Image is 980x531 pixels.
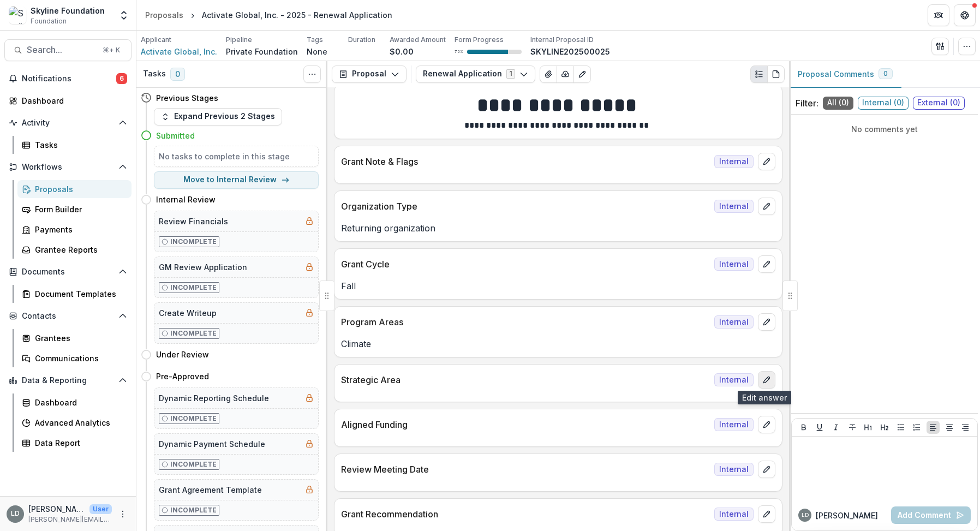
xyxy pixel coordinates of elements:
[758,313,775,331] button: edit
[796,97,818,110] p: Filter:
[862,421,875,434] button: Heading 1
[159,261,247,273] h5: GM Review Application
[341,337,775,350] p: Climate
[159,484,262,496] h5: Grant Agreement Template
[17,393,132,411] a: Dashboard
[17,414,132,432] a: Advanced Analytics
[823,97,853,110] span: All ( 0 )
[35,244,123,255] div: Grantee Reports
[35,417,123,428] div: Advanced Analytics
[758,198,775,215] button: edit
[714,463,754,476] span: Internal
[341,200,710,213] p: Organization Type
[927,421,940,434] button: Align Left
[4,263,132,281] button: Open Documents
[797,421,810,434] button: Bold
[28,503,85,515] p: [PERSON_NAME]
[22,163,114,172] span: Workflows
[4,70,132,87] button: Notifications6
[22,376,114,385] span: Data & Reporting
[796,123,973,135] p: No comments yet
[159,216,228,227] h5: Review Financials
[17,220,132,238] a: Payments
[31,16,67,26] span: Foundation
[714,200,754,213] span: Internal
[35,183,123,195] div: Proposals
[28,515,112,524] p: [PERSON_NAME][EMAIL_ADDRESS][DOMAIN_NAME]
[17,200,132,218] a: Form Builder
[455,48,463,56] p: 75 %
[341,508,710,521] p: Grant Recommendation
[4,372,132,389] button: Open Data & Reporting
[17,285,132,303] a: Document Templates
[170,68,185,81] span: 0
[22,118,114,128] span: Activity
[714,418,754,431] span: Internal
[341,373,710,386] p: Strategic Area
[959,421,972,434] button: Align Right
[416,65,535,83] button: Renewal Application1
[928,4,949,26] button: Partners
[714,258,754,271] span: Internal
[767,65,785,83] button: PDF view
[714,508,754,521] span: Internal
[170,237,217,247] p: Incomplete
[17,434,132,452] a: Data Report
[758,461,775,478] button: edit
[141,7,397,23] nav: breadcrumb
[35,397,123,408] div: Dashboard
[341,155,710,168] p: Grant Note & Flags
[17,136,132,154] a: Tasks
[758,153,775,170] button: edit
[159,438,265,450] h5: Dynamic Payment Schedule
[9,7,26,24] img: Skyline Foundation
[390,46,414,57] p: $0.00
[143,69,166,79] h3: Tasks
[141,35,171,45] p: Applicant
[17,180,132,198] a: Proposals
[829,421,842,434] button: Italicize
[348,35,375,45] p: Duration
[35,437,123,449] div: Data Report
[35,139,123,151] div: Tasks
[170,283,217,293] p: Incomplete
[170,414,217,423] p: Incomplete
[540,65,557,83] button: View Attached Files
[913,97,965,110] span: External ( 0 )
[750,65,768,83] button: Plaintext view
[4,114,132,132] button: Open Activity
[341,279,775,293] p: Fall
[35,353,123,364] div: Communications
[878,421,891,434] button: Heading 2
[802,512,809,518] div: Lisa Dinh
[17,329,132,347] a: Grantees
[758,371,775,389] button: edit
[17,241,132,259] a: Grantee Reports
[89,504,112,514] p: User
[11,510,20,517] div: Lisa Dinh
[116,4,132,26] button: Open entity switcher
[116,73,127,84] span: 6
[758,505,775,523] button: edit
[573,65,591,83] button: Edit as form
[22,267,114,277] span: Documents
[156,130,195,141] h4: Submitted
[341,418,710,431] p: Aligned Funding
[226,35,252,45] p: Pipeline
[31,5,105,16] div: Skyline Foundation
[4,158,132,176] button: Open Workflows
[307,46,327,57] p: None
[341,463,710,476] p: Review Meeting Date
[100,44,122,56] div: ⌘ + K
[154,108,282,126] button: Expand Previous 2 Stages
[156,349,209,360] h4: Under Review
[226,46,298,57] p: Private Foundation
[530,35,594,45] p: Internal Proposal ID
[27,45,96,55] span: Search...
[390,35,446,45] p: Awarded Amount
[22,312,114,321] span: Contacts
[813,421,826,434] button: Underline
[159,392,269,404] h5: Dynamic Reporting Schedule
[910,421,923,434] button: Ordered List
[341,258,710,271] p: Grant Cycle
